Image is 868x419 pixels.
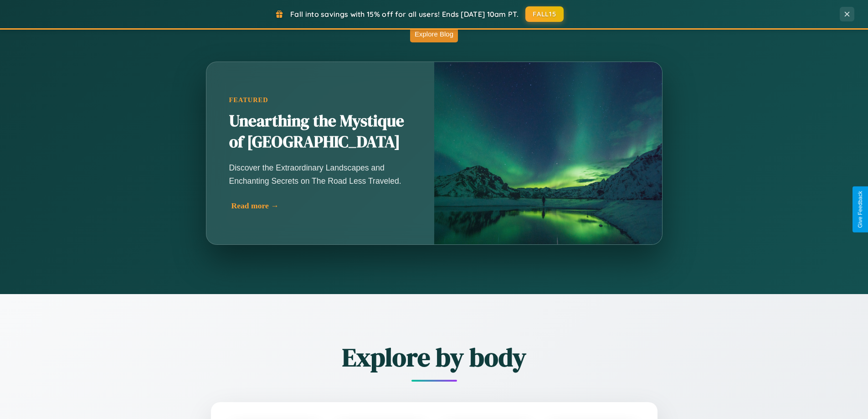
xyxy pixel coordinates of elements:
[410,26,458,42] button: Explore Blog
[229,161,411,187] p: Discover the Extraordinary Landscapes and Enchanting Secrets on The Road Less Traveled.
[525,6,564,22] button: FALL15
[290,10,519,19] span: Fall into savings with 15% off for all users! Ends [DATE] 10am PT.
[161,340,708,375] h2: Explore by body
[857,191,863,228] div: Give Feedback
[229,96,411,104] div: Featured
[231,201,414,211] div: Read more →
[229,111,411,153] h2: Unearthing the Mystique of [GEOGRAPHIC_DATA]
